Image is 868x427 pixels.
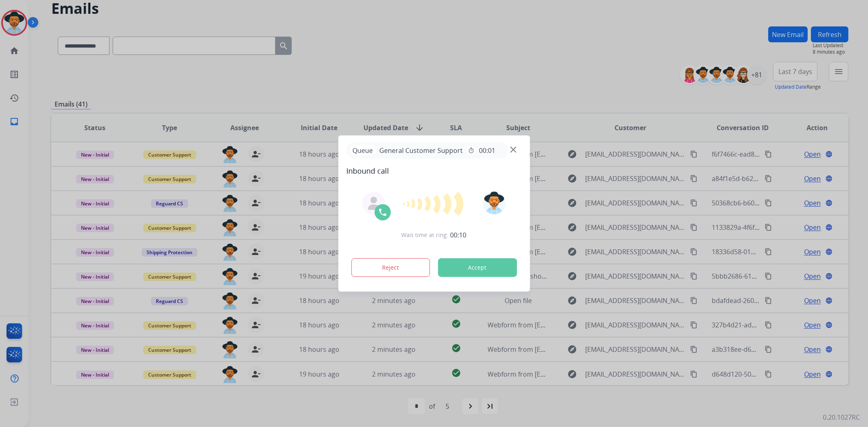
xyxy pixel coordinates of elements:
img: close-button [510,147,516,153]
span: Inbound call [346,165,522,176]
img: avatar [483,192,506,214]
button: Reject [351,258,430,277]
span: 00:10 [450,230,467,240]
mat-icon: timer [468,147,474,154]
span: 00:01 [479,146,495,155]
img: call-icon [378,207,387,217]
span: Wait time at ring: [402,231,449,239]
img: agent-avatar [367,197,380,210]
p: Queue [350,145,376,155]
span: General Customer Support [376,146,466,155]
p: 0.20.1027RC [823,412,860,422]
button: Accept [438,258,517,277]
